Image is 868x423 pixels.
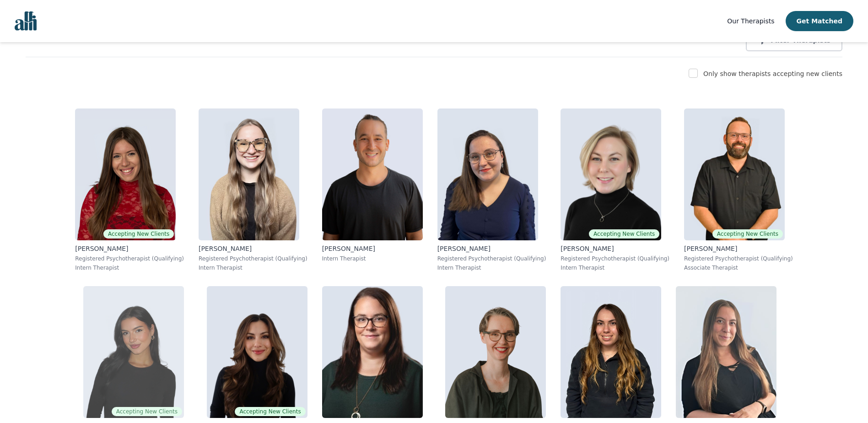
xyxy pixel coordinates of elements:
img: Andrea_Nordby [322,286,423,418]
p: Intern Therapist [199,264,307,271]
img: Vanessa_McCulloch [437,108,538,240]
span: Accepting New Clients [712,229,783,239]
label: Only show therapists accepting new clients [703,70,842,77]
img: Alyssa_Tweedie [83,286,184,418]
img: Claire_Cummings [445,286,546,418]
img: Kavon_Banejad [322,108,423,240]
p: Registered Psychotherapist (Qualifying) [684,255,793,262]
p: Associate Therapist [684,264,793,271]
span: Our Therapists [727,17,774,25]
img: Faith_Woodley [199,108,299,240]
a: Faith_Woodley[PERSON_NAME]Registered Psychotherapist (Qualifying)Intern Therapist [191,101,315,279]
p: Registered Psychotherapist (Qualifying) [75,255,184,262]
p: [PERSON_NAME] [75,244,184,253]
p: Intern Therapist [75,264,184,271]
p: Intern Therapist [322,255,423,262]
a: Our Therapists [727,16,774,27]
a: Jocelyn_CrawfordAccepting New Clients[PERSON_NAME]Registered Psychotherapist (Qualifying)Intern T... [553,101,677,279]
img: Alisha_Levine [75,108,176,240]
p: [PERSON_NAME] [199,244,307,253]
p: Registered Psychotherapist (Qualifying) [437,255,546,262]
img: alli logo [15,11,37,31]
p: Intern Therapist [437,264,546,271]
p: [PERSON_NAME] [437,244,546,253]
p: Intern Therapist [561,264,669,271]
span: Accepting New Clients [103,229,174,239]
img: Jocelyn_Crawford [561,108,661,240]
p: [PERSON_NAME] [684,244,793,253]
img: Saba_Salemi [207,286,307,418]
button: Get Matched [786,11,853,31]
img: Josh_Cadieux [684,108,785,240]
p: Registered Psychotherapist (Qualifying) [199,255,307,262]
a: Vanessa_McCulloch[PERSON_NAME]Registered Psychotherapist (Qualifying)Intern Therapist [430,101,554,279]
span: Accepting New Clients [112,407,182,416]
img: Mariangela_Servello [561,286,661,418]
a: Kavon_Banejad[PERSON_NAME]Intern Therapist [315,101,430,279]
p: Registered Psychotherapist (Qualifying) [561,255,669,262]
a: Josh_CadieuxAccepting New Clients[PERSON_NAME]Registered Psychotherapist (Qualifying)Associate Th... [677,101,800,279]
a: Alisha_LevineAccepting New Clients[PERSON_NAME]Registered Psychotherapist (Qualifying)Intern Ther... [68,101,191,279]
span: Accepting New Clients [235,407,305,416]
p: [PERSON_NAME] [322,244,423,253]
p: [PERSON_NAME] [561,244,669,253]
span: Accepting New Clients [589,229,659,239]
img: Shannon_Vokes [676,286,776,418]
